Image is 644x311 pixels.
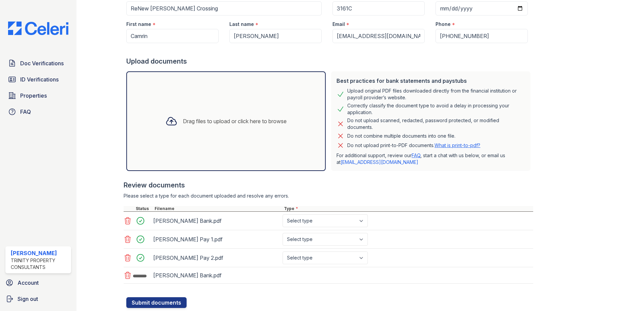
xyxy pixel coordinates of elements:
[20,59,64,67] span: Doc Verifications
[283,206,533,211] div: Type
[153,270,280,281] div: [PERSON_NAME] Bank.pdf
[5,73,71,86] a: ID Verifications
[347,117,525,131] div: Do not upload scanned, redacted, password protected, or modified documents.
[3,22,74,35] img: CE_Logo_Blue-a8612792a0a2168367f1c8372b55b34899dd931a85d93a1a3d3e32e68fde9ad4.png
[347,88,525,101] div: Upload original PDF files downloaded directly from the financial institution or payroll provider’...
[20,108,31,116] span: FAQ
[153,234,280,245] div: [PERSON_NAME] Pay 1.pdf
[153,206,283,211] div: Filename
[124,193,533,199] div: Please select a type for each document uploaded and resolve any errors.
[3,276,74,289] a: Account
[5,57,71,70] a: Doc Verifications
[341,159,418,165] a: [EMAIL_ADDRESS][DOMAIN_NAME]
[126,21,151,28] label: First name
[11,257,68,271] div: Trinity Property Consultants
[3,292,74,306] a: Sign out
[134,206,153,211] div: Status
[336,152,525,166] p: For additional support, review our , start a chat with us below, or email us at
[336,77,525,85] div: Best practices for bank statements and paystubs
[436,21,451,28] label: Phone
[126,297,187,308] button: Submit documents
[11,249,68,257] div: [PERSON_NAME]
[332,21,345,28] label: Email
[412,152,420,158] a: FAQ
[229,21,254,28] label: Last name
[347,132,455,140] div: Do not combine multiple documents into one file.
[5,105,71,118] a: FAQ
[5,89,71,102] a: Properties
[347,142,480,149] p: Do not upload print-to-PDF documents.
[153,215,280,226] div: [PERSON_NAME] Bank.pdf
[153,252,280,263] div: [PERSON_NAME] Pay 2.pdf
[183,117,287,125] div: Drag files to upload or click here to browse
[124,180,533,190] div: Review documents
[347,102,525,116] div: Correctly classify the document type to avoid a delay in processing your application.
[18,295,38,303] span: Sign out
[20,92,47,100] span: Properties
[434,142,480,148] a: What is print-to-pdf?
[20,75,59,83] span: ID Verifications
[18,279,39,287] span: Account
[126,57,533,66] div: Upload documents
